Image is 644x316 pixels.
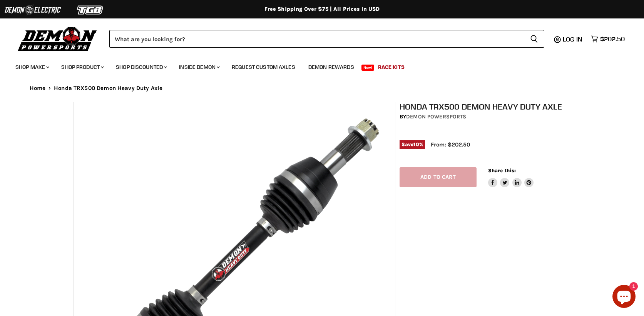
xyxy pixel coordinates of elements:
[524,30,544,48] button: Search
[10,56,623,75] ul: Main menu
[173,59,224,75] a: Inside Demon
[488,168,516,173] span: Share this:
[587,33,629,45] a: $202.50
[10,59,54,75] a: Shop Make
[226,59,301,75] a: Request Custom Axles
[110,59,172,75] a: Shop Discounted
[488,167,534,188] aside: Share this:
[55,59,109,75] a: Shop Product
[372,59,410,75] a: Race Kits
[400,140,425,149] span: Save %
[400,113,575,121] div: by
[406,113,466,120] a: Demon Powersports
[431,141,470,148] span: From: $202.50
[361,65,375,71] span: New!
[559,36,587,43] a: Log in
[109,30,544,48] form: Product
[303,59,360,75] a: Demon Rewards
[413,141,419,147] span: 10
[30,85,46,91] a: Home
[563,35,582,43] span: Log in
[610,285,638,310] inbox-online-store-chat: Shopify online store chat
[54,85,162,91] span: Honda TRX500 Demon Heavy Duty Axle
[15,25,100,52] img: Demon Powersports
[400,102,575,111] h1: Honda TRX500 Demon Heavy Duty Axle
[62,3,119,17] img: TGB Logo 2
[109,30,524,48] input: Search
[4,3,62,17] img: Demon Electric Logo 2
[14,85,630,91] nav: Breadcrumbs
[14,6,630,13] div: Free Shipping Over $75 | All Prices In USD
[600,35,625,43] span: $202.50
